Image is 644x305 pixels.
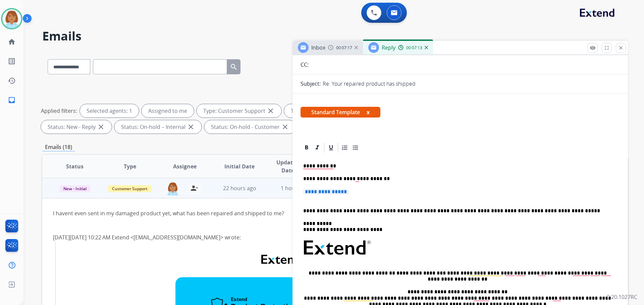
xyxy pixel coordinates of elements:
[224,162,255,170] span: Initial Date
[618,45,624,51] mat-icon: close
[302,143,312,153] div: Bold
[197,104,281,118] div: Type: Customer Support
[8,96,16,104] mat-icon: inbox
[59,185,91,192] span: New - Initial
[301,107,380,118] span: Standard Template
[80,104,139,118] div: Selected agents: 1
[114,120,202,134] div: Status: On-hold – Internal
[66,162,84,170] span: Status
[267,107,275,115] mat-icon: close
[223,184,256,192] span: 22 hours ago
[281,184,308,192] span: 1 hour ago
[311,44,325,51] span: Inbox
[204,120,296,134] div: Status: On-hold - Customer
[312,143,322,153] div: Italic
[53,209,507,225] div: I havent even sent in my damaged product yet, what has been repaired and shipped to me?
[166,181,179,196] img: agent-avatar
[590,45,596,51] mat-icon: remove_red_eye
[108,185,152,192] span: Customer Support
[281,123,289,131] mat-icon: close
[53,233,507,241] div: [DATE][DATE] 10:22 AM Extend < > wrote:
[124,162,136,170] span: Type
[323,80,416,88] p: Re: Your repaired product has shipped
[8,57,16,65] mat-icon: list_alt
[607,293,637,301] p: 0.20.1027RC
[8,38,16,46] mat-icon: home
[230,63,238,71] mat-icon: search
[142,104,194,118] div: Assigned to me
[604,45,610,51] mat-icon: fullscreen
[406,45,422,51] span: 00:07:13
[97,123,105,131] mat-icon: close
[273,158,303,174] span: Updated Date
[187,123,195,131] mat-icon: close
[173,162,197,170] span: Assignee
[351,143,361,153] div: Bullet List
[133,234,220,241] a: [EMAIL_ADDRESS][DOMAIN_NAME]
[8,77,16,85] mat-icon: history
[261,255,304,264] img: Extend Logo
[301,61,309,69] p: CC:
[301,80,321,88] p: Subject:
[41,107,77,115] p: Applied filters:
[42,143,75,151] p: Emails (18)
[41,120,112,134] div: Status: New - Reply
[284,104,372,118] div: Type: Shipping Protection
[190,184,198,192] mat-icon: person_remove
[2,9,21,28] img: avatar
[42,29,628,43] h2: Emails
[326,143,336,153] div: Underline
[367,108,370,116] button: x
[336,45,352,51] span: 00:07:17
[382,44,395,51] span: Reply
[340,143,350,153] div: Ordered List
